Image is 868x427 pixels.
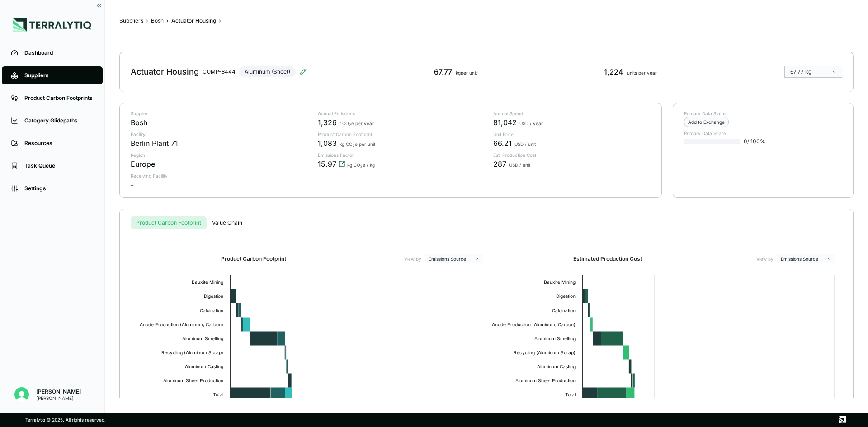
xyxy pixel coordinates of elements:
[24,117,94,124] div: Category Glidepaths
[131,179,134,190] div: -
[493,117,517,128] span: 81,042
[171,17,216,24] div: Actuator Housing
[203,68,236,75] div: COMP-8444
[24,185,94,192] div: Settings
[404,256,421,262] label: View by
[219,17,221,24] span: ›
[161,350,223,356] text: Recycling (Aluminum Scrap)
[36,395,81,401] div: [PERSON_NAME]
[544,279,576,285] text: Bauxite Mining
[318,117,337,128] span: 1,326
[318,159,336,169] span: 15.97
[318,138,337,149] span: 1,083
[493,138,512,149] span: 66.21
[131,159,155,169] div: Europe
[131,111,299,116] p: Supplier
[514,350,576,356] text: Recycling (Aluminum Scrap)
[182,336,223,342] text: Aluminum Smelting
[318,111,475,116] p: Annual Emissions
[131,216,207,229] button: Product Carbon Footprint
[573,255,642,263] h2: Estimated Production Cost
[556,293,576,299] text: Digestion
[14,387,29,402] img: Mridul Gupta
[340,141,375,147] span: kg CO e per unit
[318,152,475,158] p: Emissions Factor
[493,111,651,116] p: Annual Spend
[756,256,774,262] label: View by
[347,162,375,168] span: kg CO e / kg
[200,308,223,313] text: Calcination
[140,322,223,327] text: Anode Production (Aluminum, Carbon)
[534,336,576,342] text: Aluminum Smelting
[493,131,651,137] p: Unit Price
[151,17,164,24] button: Bosh
[604,66,657,77] div: 1,224
[131,131,299,137] p: Facility
[338,160,345,168] svg: View audit trail
[131,117,147,128] div: Bosh
[24,72,94,79] div: Suppliers
[493,152,651,158] p: Est. Production Cost
[131,216,842,229] div: s
[163,378,223,383] text: Aluminum Sheet Production
[784,66,842,78] button: 67.77 kg
[353,144,355,148] sub: 2
[360,164,363,169] sub: 2
[131,138,178,149] div: Berlin Plant 71
[434,66,477,77] div: 67.77
[537,364,576,370] text: Aluminum Casting
[146,17,148,24] span: ›
[744,138,765,145] span: 0 / 100 %
[514,141,536,147] span: USD / unit
[565,392,576,397] text: Total
[515,378,576,383] text: Aluminum Sheet Production
[24,162,94,169] div: Task Queue
[24,140,94,147] div: Resources
[204,293,223,299] text: Digestion
[221,255,286,263] h2: Product Carbon Footprint
[192,279,223,285] text: Bauxite Mining
[131,66,199,77] div: Actuator Housing
[493,159,506,169] span: 287
[684,111,842,116] p: Primary Data Status
[131,152,299,158] p: Region
[119,17,143,24] button: Suppliers
[340,121,374,126] span: t CO e per year
[318,131,475,137] p: Product Carbon Footprint
[777,254,835,263] button: Emissions Source
[349,123,351,127] sub: 2
[207,216,248,229] button: Value Chain
[24,49,94,56] div: Dashboard
[13,18,91,32] img: Logo
[456,70,477,75] span: kg per unit
[492,322,576,327] text: Anode Production (Aluminum, Carbon)
[36,388,81,395] div: [PERSON_NAME]
[684,131,842,136] p: Primary Data Share
[627,70,657,75] span: units per year
[131,173,299,178] p: Receiving Facility
[519,121,543,126] span: USD / year
[213,392,223,397] text: Total
[185,364,223,370] text: Aluminum Casting
[24,94,94,102] div: Product Carbon Footprints
[552,308,576,313] text: Calcination
[11,384,33,405] button: Open user button
[166,17,169,24] span: ›
[509,162,530,168] span: USD / unit
[425,254,483,263] button: Emissions Source
[684,117,729,127] div: Add to Exchange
